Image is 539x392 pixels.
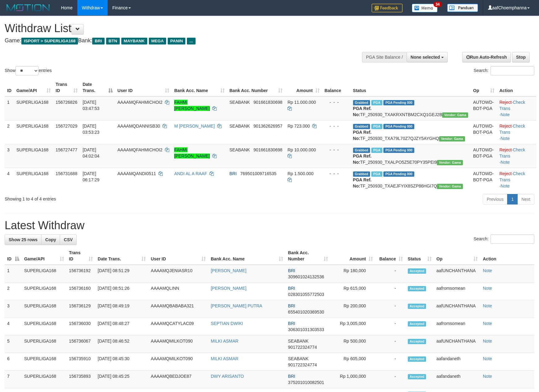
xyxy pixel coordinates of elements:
span: Grabbed [353,148,370,153]
td: 156736160 [67,283,95,300]
span: 156726826 [56,100,77,105]
span: Accepted [408,321,426,327]
td: SUPERLIGA168 [14,120,53,144]
a: Reject [499,100,512,105]
a: Note [483,268,492,273]
span: BRI [92,38,104,44]
span: ISPORT > SUPERLIGA168 [21,38,78,44]
td: 156736192 [67,265,95,283]
span: Copy 028301055772503 to clipboard [288,292,324,297]
th: Bank Acc. Name: activate to sort column ascending [208,247,286,265]
th: Status: activate to sort column ascending [405,247,434,265]
td: - [375,283,405,300]
th: Bank Acc. Number: activate to sort column ascending [286,247,330,265]
td: SUPERLIGA168 [14,168,53,192]
span: Marked by aafandaneth [371,148,382,153]
span: Rp 1.500.000 [287,171,313,176]
td: AUTOWD-BOT-PGA [471,120,497,144]
span: Marked by aafromsomean [371,171,382,177]
td: TF_250930_TXAKRXNTBM2CXQ1GEJ2B [351,96,471,120]
a: M [PERSON_NAME] [174,124,215,129]
span: Vendor URL: https://trx31.1velocity.biz [442,112,468,118]
span: Vendor URL: https://trx31.1velocity.biz [437,160,463,165]
th: Amount: activate to sort column ascending [330,247,375,265]
th: Action [497,79,536,96]
a: Note [483,374,492,379]
a: Show 25 rows [5,234,41,245]
td: aafUNCHANTHANA [434,335,481,353]
span: AAAAMQDANNISB30 [118,124,160,129]
span: Copy [45,237,56,242]
td: AAAAMQBABABA321 [148,300,208,318]
span: SEABANK [230,100,250,105]
span: PANIN [168,38,185,44]
span: Copy 655401020369530 to clipboard [288,310,324,314]
span: Accepted [408,339,426,344]
span: Marked by aafandaneth [371,100,382,105]
span: PGA Pending [383,171,414,177]
th: Op: activate to sort column ascending [434,247,481,265]
td: [DATE] 08:51:26 [95,283,149,300]
span: Copy 375201010082501 to clipboard [288,380,324,385]
span: MEGA [149,38,166,44]
img: MOTION_logo.png [5,3,52,12]
span: BRI [288,374,295,379]
th: User ID: activate to sort column ascending [115,79,172,96]
td: Rp 180,000 [330,265,375,283]
a: [PERSON_NAME] [211,268,246,273]
span: Copy 901362626957 to clipboard [253,124,282,129]
span: Copy 901661830698 to clipboard [253,100,282,105]
span: Grabbed [353,171,370,177]
td: [DATE] 08:45:30 [95,353,149,371]
td: - [375,335,405,353]
td: · · [497,96,536,120]
span: AAAAMQFAHMICHOI2 [118,147,162,152]
a: MILKI ASMAR [211,339,238,344]
span: Vendor URL: https://trx31.1velocity.biz [437,184,463,189]
a: DWY ARISANTO [211,374,244,379]
td: Rp 1,000,000 [330,371,375,388]
span: ... [187,38,195,44]
td: 156736030 [67,318,95,335]
th: Balance: activate to sort column ascending [375,247,405,265]
td: aafromsomean [434,318,481,335]
a: [PERSON_NAME] PUTRA [211,303,262,308]
td: · · [497,120,536,144]
th: Op: activate to sort column ascending [471,79,497,96]
td: 4 [5,318,22,335]
td: AAAAMQCATYLAC09 [148,318,208,335]
label: Search: [474,66,534,75]
th: ID: activate to sort column descending [5,247,22,265]
label: Search: [474,234,534,244]
b: PGA Ref. No: [353,177,372,188]
th: Status [351,79,471,96]
td: AAAAMQJENIASR10 [148,265,208,283]
td: SUPERLIGA168 [14,96,53,120]
a: Note [501,112,510,117]
td: - [375,318,405,335]
label: Show entries [5,66,52,75]
a: [PERSON_NAME] [211,286,246,291]
th: Date Trans.: activate to sort column ascending [95,247,149,265]
span: PGA Pending [383,124,414,129]
td: AUTOWD-BOT-PGA [471,144,497,168]
span: [DATE] 03:53:23 [83,124,100,135]
span: Accepted [408,268,426,274]
td: Rp 500,000 [330,335,375,353]
td: 4 [5,168,14,192]
span: Rp 10.000.000 [287,147,316,152]
td: 2 [5,283,22,300]
span: SEABANK [230,124,250,129]
th: ID [5,79,14,96]
th: Game/API: activate to sort column ascending [22,247,67,265]
th: Amount: activate to sort column ascending [285,79,322,96]
input: Search: [490,234,534,244]
a: Check Trans [499,171,525,182]
span: BRI [288,268,295,273]
td: TF_250930_TXALPO5Z5E70PY35PEI9 [351,144,471,168]
td: 3 [5,300,22,318]
th: Bank Acc. Number: activate to sort column ascending [227,79,285,96]
td: 1 [5,96,14,120]
th: Action [480,247,534,265]
a: Check Trans [499,124,525,135]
